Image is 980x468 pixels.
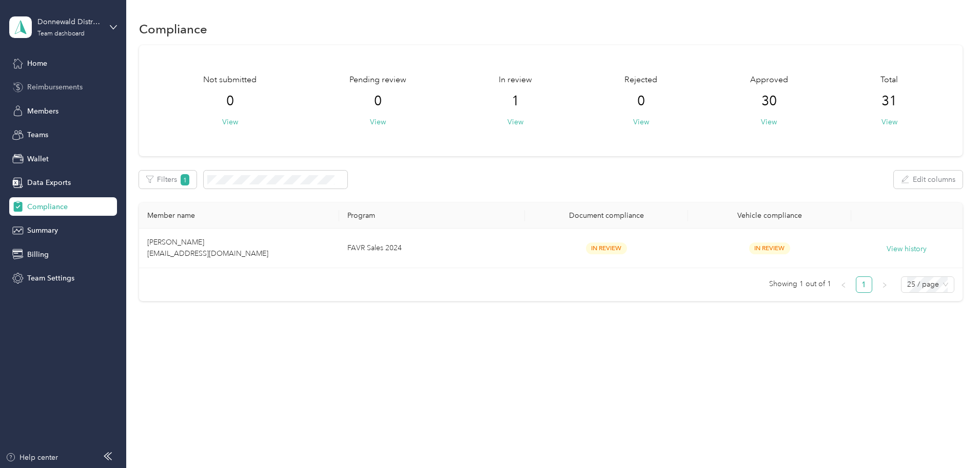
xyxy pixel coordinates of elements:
div: Document compliance [533,211,680,220]
span: Team Settings [27,273,74,284]
span: 0 [374,93,382,109]
button: View [370,117,386,127]
li: 1 [856,276,872,293]
span: 0 [226,93,234,109]
iframe: Everlance-gr Chat Button Frame [923,410,980,468]
span: Home [27,58,47,69]
span: Rejected [624,74,657,86]
button: right [876,276,893,293]
span: Pending review [349,74,406,86]
span: Billing [27,249,49,260]
span: In Review [586,242,627,254]
a: 1 [856,277,872,292]
span: 0 [637,93,645,109]
button: Help center [6,452,58,463]
button: View [881,117,897,127]
span: In review [499,74,532,86]
span: Summary [27,225,58,236]
div: Vehicle compliance [696,211,843,220]
span: Not submitted [203,74,257,86]
span: Approved [750,74,788,86]
span: [PERSON_NAME] [EMAIL_ADDRESS][DOMAIN_NAME] [147,238,268,258]
button: Edit columns [894,171,963,189]
span: Teams [27,129,48,140]
span: Members [27,106,58,117]
li: Previous Page [835,276,852,293]
span: Wallet [27,154,49,164]
button: Filters1 [139,171,197,189]
span: In Review [749,242,790,254]
button: View [507,117,523,127]
div: Team dashboard [37,31,85,37]
th: Member name [139,203,339,229]
li: Next Page [876,276,893,293]
div: Donnewald Distributing [37,16,102,27]
span: Showing 1 out of 1 [769,276,831,292]
h1: Compliance [139,24,207,34]
button: View [222,117,238,127]
span: right [881,282,888,288]
button: left [835,276,852,293]
div: Page Size [901,276,954,293]
button: View history [887,244,927,255]
button: View [633,117,649,127]
span: Reimbursements [27,82,83,92]
span: 1 [181,174,190,185]
span: 25 / page [907,277,948,292]
span: left [840,282,847,288]
span: 31 [881,93,897,109]
td: FAVR Sales 2024 [339,229,524,268]
button: View [761,117,777,127]
span: Data Exports [27,177,71,188]
span: 1 [512,93,519,109]
span: 30 [761,93,777,109]
span: Total [880,74,898,86]
span: Compliance [27,201,68,212]
th: Program [339,203,524,229]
